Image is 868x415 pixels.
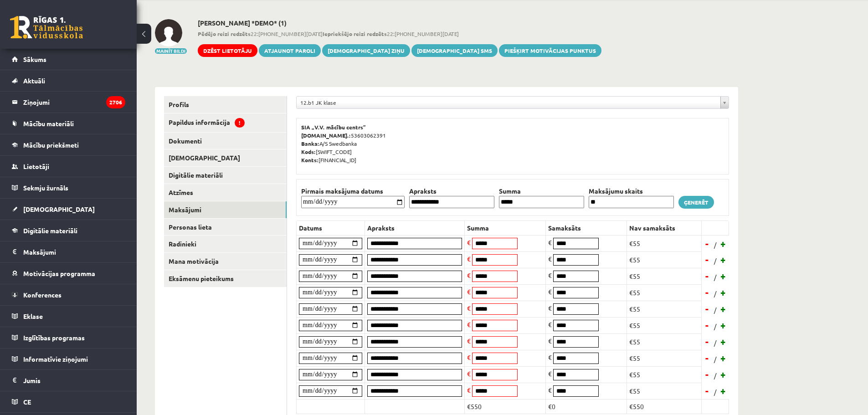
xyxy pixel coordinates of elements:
th: Apraksts [407,186,497,196]
span: Informatīvie ziņojumi [23,355,88,363]
span: € [548,238,552,246]
a: + [719,335,728,348]
td: €550 [465,399,546,414]
a: + [719,269,728,283]
th: Summa [497,186,586,196]
a: + [719,384,728,398]
span: € [467,353,471,361]
a: Jumis [12,370,125,391]
a: Piešķirt motivācijas punktus [499,44,601,57]
a: - [703,335,712,348]
a: Dzēst lietotāju [198,44,257,57]
a: Sākums [12,49,125,70]
a: Sekmju žurnāls [12,177,125,198]
span: € [548,287,552,296]
a: + [719,286,728,299]
span: / [713,354,718,364]
a: Radinieki [164,236,287,252]
h2: [PERSON_NAME] *DEMO* (1) [198,19,601,27]
p: 53603062391 A/S Swedbanka [SWIFT_CODE] [FINANCIAL_ID] [301,123,724,164]
span: € [467,238,471,246]
span: € [467,337,471,345]
a: - [703,286,712,299]
span: € [548,353,552,361]
span: Sākums [23,55,46,63]
span: € [548,369,552,378]
a: + [719,253,728,266]
th: Summa [465,220,546,235]
a: - [703,269,712,283]
a: [DEMOGRAPHIC_DATA] [164,149,287,166]
span: / [713,256,718,266]
a: Ziņojumi2706 [12,92,125,113]
td: €550 [627,399,702,414]
span: € [467,304,471,312]
a: 12.b1 JK klase [297,97,729,108]
b: Iepriekšējo reizi redzēts [323,30,387,37]
a: - [703,237,712,251]
a: Eklase [12,306,125,327]
span: Jumis [23,376,41,384]
td: €55 [627,317,702,333]
a: Digitālie materiāli [164,167,287,184]
span: Aktuāli [23,77,45,85]
span: / [713,289,718,298]
span: € [467,320,471,328]
a: - [703,318,712,332]
a: Lietotāji [12,156,125,177]
span: CE [23,398,31,406]
a: - [703,384,712,398]
td: €55 [627,251,702,268]
span: Lietotāji [23,162,49,170]
span: Izglītības programas [23,333,85,342]
span: Mācību priekšmeti [23,141,79,149]
a: + [719,368,728,381]
span: 12.b1 JK klase [300,97,717,108]
a: Papildus informācija! [164,113,287,132]
a: + [719,351,728,365]
span: / [713,387,718,397]
a: Mana motivācija [164,253,287,270]
i: 2706 [106,96,125,108]
a: - [703,253,712,266]
b: Konts: [301,156,318,164]
span: Digitālie materiāli [23,226,77,235]
a: Ģenerēt [678,196,714,209]
a: Konferences [12,284,125,305]
td: €55 [627,235,702,251]
span: Eklase [23,312,43,320]
a: Aktuāli [12,70,125,91]
td: €55 [627,301,702,317]
th: Nav samaksāts [627,220,702,235]
a: - [703,351,712,365]
span: / [713,322,718,331]
a: - [703,368,712,381]
a: Atjaunot paroli [259,44,321,57]
span: / [713,338,718,348]
a: Mācību materiāli [12,113,125,134]
a: Mācību priekšmeti [12,134,125,155]
th: Apraksts [365,220,465,235]
td: €55 [627,284,702,301]
a: + [719,318,728,332]
span: € [467,287,471,296]
a: Eksāmenu pieteikums [164,270,287,287]
span: Konferences [23,291,62,299]
b: Kods: [301,148,316,155]
a: Maksājumi [12,241,125,262]
span: € [548,386,552,394]
b: Banka: [301,140,319,147]
a: Digitālie materiāli [12,220,125,241]
td: €55 [627,268,702,284]
a: [DEMOGRAPHIC_DATA] SMS [411,44,498,57]
span: Motivācijas programma [23,269,95,277]
a: Maksājumi [164,201,287,218]
a: Motivācijas programma [12,263,125,284]
span: € [548,304,552,312]
span: € [548,337,552,345]
span: / [713,371,718,380]
span: [DEMOGRAPHIC_DATA] [23,205,95,213]
legend: Ziņojumi [23,92,125,113]
span: € [467,369,471,378]
b: Pēdējo reizi redzēts [198,30,251,37]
